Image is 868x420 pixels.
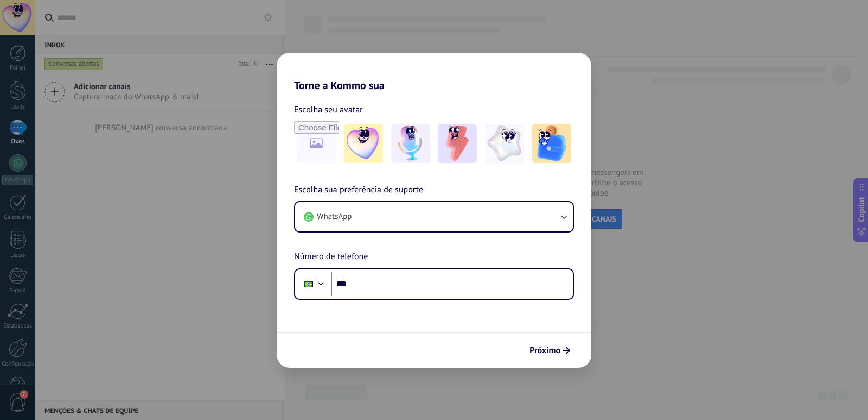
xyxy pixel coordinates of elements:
[294,183,423,197] span: Escolha sua preferência de suporte
[525,341,575,360] button: Próximo
[391,124,430,163] img: -2.jpeg
[295,202,573,231] button: WhatsApp
[298,273,319,296] div: Brazil: + 55
[277,53,591,92] h2: Torne a Kommo sua
[317,211,352,222] span: WhatsApp
[532,124,571,163] img: -5.jpeg
[294,103,363,117] span: Escolha seu avatar
[529,347,560,354] span: Próximo
[438,124,477,163] img: -3.jpeg
[344,124,383,163] img: -1.jpeg
[294,250,368,264] span: Número de telefone
[485,124,524,163] img: -4.jpeg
